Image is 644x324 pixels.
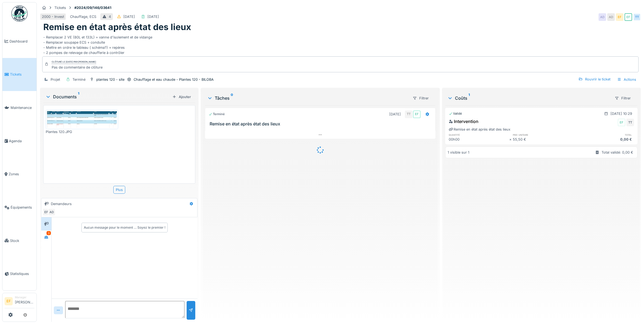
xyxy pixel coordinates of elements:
div: 00h00 [449,137,509,142]
span: Équipements [11,205,34,210]
div: Chauffage et eau chaude - Plantes 120 - BILOBA [134,77,214,82]
a: Équipements [2,191,37,224]
a: Zones [2,158,37,191]
div: Remise en état après état des lieux [449,127,510,132]
a: Maintenance [2,91,37,124]
div: EF [616,13,623,21]
div: Actions [615,76,639,83]
div: Terminé [72,77,85,82]
div: 55,50 € [513,137,573,142]
div: EF [625,13,632,21]
div: Tâches [207,95,408,101]
a: Agenda [2,124,37,158]
div: Demandeurs [51,201,72,206]
div: Total validé: 0,00 € [602,150,633,155]
span: Dashboard [9,39,34,44]
div: Clôturé le [DATE] par [PERSON_NAME] [52,60,96,64]
div: Rouvrir le ticket [576,76,613,83]
div: TT [626,119,634,126]
div: Plantes 120.JPG [46,129,118,134]
div: Aucun message pour le moment … Soyez le premier ! [84,225,165,230]
div: Ajouter [170,93,193,101]
div: AD [599,13,606,21]
div: [DATE] [123,14,135,19]
sup: 0 [231,95,233,101]
a: Statistiques [2,257,37,291]
a: Tickets [2,58,37,91]
div: Filtrer [410,94,431,102]
div: Intervention [449,118,478,125]
div: Terminé [209,112,225,116]
div: TT [405,111,412,118]
div: 3 [47,231,51,235]
div: plantes 120 - site [96,77,124,82]
img: Badge_color-CXgf-gQk.svg [11,5,28,22]
div: EF [413,111,421,118]
div: Pas de commentaire de clôture [52,65,103,70]
h6: prix unitaire [513,133,573,137]
div: 4 [109,14,111,19]
div: TT [633,13,641,21]
h1: Remise en état après état des lieux [43,22,191,32]
div: Projet [51,77,60,82]
div: Manager [15,295,34,299]
div: [DATE] [147,14,159,19]
div: Coûts [447,95,610,101]
span: Tickets [10,72,34,77]
img: 69thwqoa46itdaw79ha7w3e4nx26 [47,111,117,128]
span: Zones [9,171,34,177]
div: EF [42,208,50,216]
li: EF [5,297,13,305]
span: Agenda [9,138,34,144]
span: Statistiques [10,271,34,276]
h3: Remise en état après état des lieux [210,121,433,127]
div: EF [618,119,625,126]
div: Validé [449,111,462,116]
sup: 1 [468,95,470,101]
strong: #2024/09/146/03641 [72,5,114,10]
div: - Remplacer 2 VE (80L et 133L) + vanne d'isolement et de vidange - Remplacer soupape ECS + condui... [43,33,638,56]
li: [PERSON_NAME] [15,295,34,307]
span: Maintenance [11,105,34,110]
h6: quantité [449,133,509,137]
div: [DATE] [389,112,401,117]
div: AD [607,13,615,21]
div: Documents [45,93,170,100]
div: × [509,137,513,142]
div: Plus [113,186,125,194]
div: [DATE] 10:29 [610,111,632,116]
div: Chauffage, ECS [70,14,96,19]
a: EF Manager[PERSON_NAME] [5,295,34,308]
div: 1 visible sur 1 [448,150,469,155]
h6: total [573,133,634,137]
sup: 1 [78,93,79,100]
div: 2000 - Invest [42,14,64,19]
div: 0,00 € [573,137,634,142]
div: Tickets [54,5,66,10]
a: Dashboard [2,25,37,58]
a: Stock [2,224,37,257]
div: AD [48,208,55,216]
div: Filtrer [612,94,633,102]
span: Stock [10,238,34,243]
